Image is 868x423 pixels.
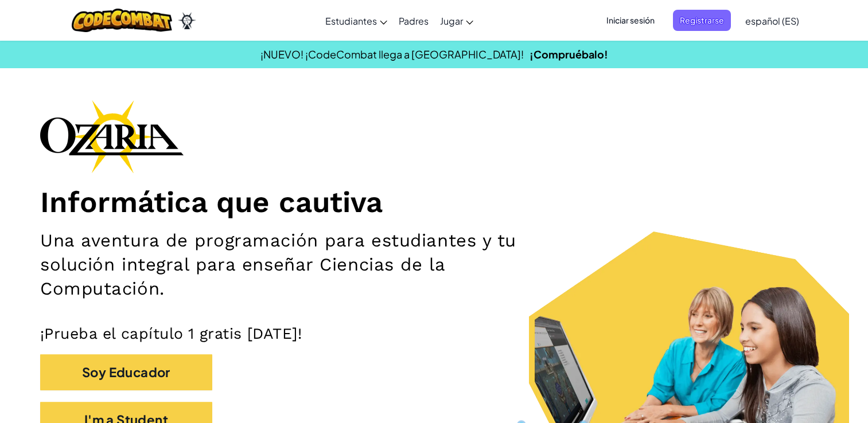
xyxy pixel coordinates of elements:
a: Estudiantes [320,5,393,36]
a: Padres [393,5,434,36]
h2: Una aventura de programación para estudiantes y tu solución integral para enseñar Ciencias de la ... [40,229,568,301]
img: Ozaria [178,12,196,29]
p: ¡Prueba el capítulo 1 gratis [DATE]! [40,324,828,343]
span: Jugar [440,15,463,27]
button: Registrarse [673,10,731,31]
button: Soy Educador [40,354,212,390]
img: Ozaria branding logo [40,100,184,173]
h1: Informática que cautiva [40,185,828,220]
img: CodeCombat logo [72,9,172,32]
a: español (ES) [739,5,805,36]
span: Estudiantes [325,15,377,27]
span: ¡NUEVO! ¡CodeCombat llega a [GEOGRAPHIC_DATA]! [260,48,524,61]
a: ¡Compruébalo! [530,48,608,61]
button: Iniciar sesión [600,10,661,31]
a: Jugar [434,5,479,36]
span: español (ES) [745,15,799,27]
